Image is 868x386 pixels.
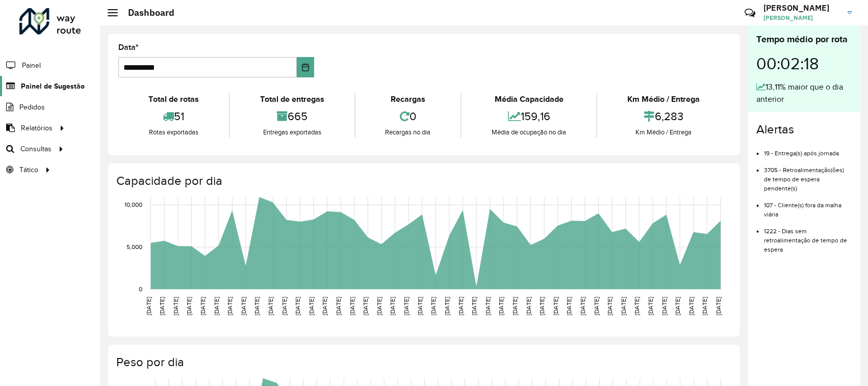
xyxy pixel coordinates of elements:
[756,81,852,105] div: 13,11% maior que o dia anterior
[118,7,174,18] h2: Dashboard
[600,127,727,137] div: Km Médio / Entrega
[756,33,852,46] div: Tempo médio por rota
[213,297,220,315] text: [DATE]
[118,41,139,53] label: Data
[457,297,464,315] text: [DATE]
[121,127,226,137] div: Rotas exportadas
[764,193,852,219] li: 107 - Cliente(s) fora da malha viária
[199,297,206,315] text: [DATE]
[764,141,852,158] li: 19 - Entrega(s) após jornada
[606,297,613,315] text: [DATE]
[634,297,641,315] text: [DATE]
[240,297,247,315] text: [DATE]
[308,297,315,315] text: [DATE]
[688,297,695,315] text: [DATE]
[403,297,410,315] text: [DATE]
[21,81,85,92] span: Painel de Sugestão
[335,297,342,315] text: [DATE]
[159,297,165,315] text: [DATE]
[297,57,314,77] button: Choose Date
[121,105,226,127] div: 51
[376,297,382,315] text: [DATE]
[739,2,761,24] a: Contato Rápido
[21,123,53,133] span: Relatórios
[358,93,458,105] div: Recargas
[715,297,722,315] text: [DATE]
[498,297,505,315] text: [DATE]
[390,297,396,315] text: [DATE]
[349,297,355,315] text: [DATE]
[484,297,491,315] text: [DATE]
[233,93,352,105] div: Total de entregas
[620,297,627,315] text: [DATE]
[464,93,594,105] div: Média Capacidade
[254,297,261,315] text: [DATE]
[358,105,458,127] div: 0
[675,297,681,315] text: [DATE]
[647,297,654,315] text: [DATE]
[19,102,45,113] span: Pedidos
[661,297,668,315] text: [DATE]
[756,46,852,81] div: 00:02:18
[600,105,727,127] div: 6,283
[186,297,192,315] text: [DATE]
[172,297,179,315] text: [DATE]
[145,297,152,315] text: [DATE]
[764,219,852,254] li: 1222 - Dias sem retroalimentação de tempo de espera
[358,127,458,137] div: Recargas no dia
[763,13,840,22] span: [PERSON_NAME]
[756,122,852,137] h4: Alertas
[362,297,369,315] text: [DATE]
[539,297,545,315] text: [DATE]
[702,297,708,315] text: [DATE]
[566,297,573,315] text: [DATE]
[124,202,142,208] text: 10,000
[444,297,450,315] text: [DATE]
[267,297,274,315] text: [DATE]
[322,297,328,315] text: [DATE]
[512,297,518,315] text: [DATE]
[593,297,600,315] text: [DATE]
[471,297,477,315] text: [DATE]
[139,286,142,292] text: 0
[19,164,38,175] span: Tático
[417,297,423,315] text: [DATE]
[763,3,840,13] h3: [PERSON_NAME]
[764,158,852,193] li: 3705 - Retroalimentação(ões) de tempo de espera pendente(s)
[121,93,226,105] div: Total de rotas
[116,355,730,370] h4: Peso por dia
[464,105,594,127] div: 159,16
[600,93,727,105] div: Km Médio / Entrega
[20,144,52,154] span: Consultas
[552,297,559,315] text: [DATE]
[116,174,730,188] h4: Capacidade por dia
[233,127,352,137] div: Entregas exportadas
[430,297,437,315] text: [DATE]
[126,243,142,250] text: 5,000
[22,60,41,71] span: Painel
[579,297,586,315] text: [DATE]
[281,297,288,315] text: [DATE]
[233,105,352,127] div: 665
[525,297,532,315] text: [DATE]
[226,297,233,315] text: [DATE]
[464,127,594,137] div: Média de ocupação no dia
[294,297,301,315] text: [DATE]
